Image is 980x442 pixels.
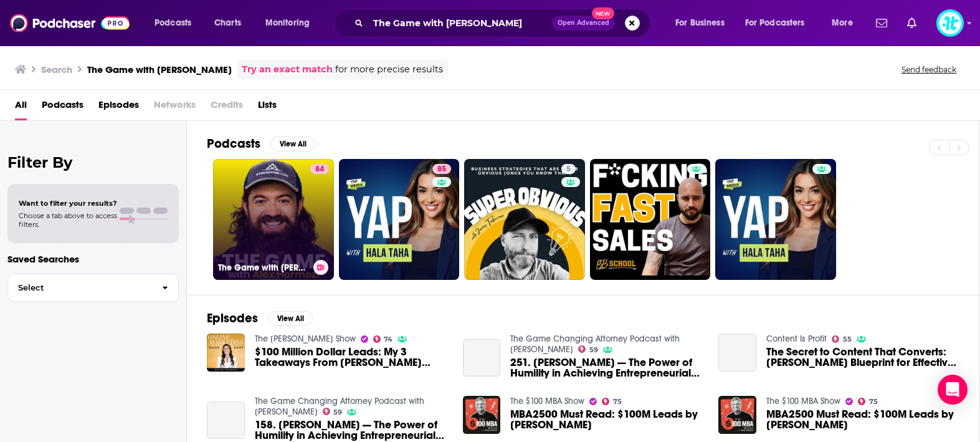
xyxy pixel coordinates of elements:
a: PodcastsView All [207,136,315,151]
a: $100 Million Dollar Leads: My 3 Takeaways From Alex Hormozi’s Latest Book [255,347,448,368]
span: For Podcasters [745,14,805,32]
a: Try an exact match [242,62,333,77]
a: 158. Alex Hormozi — The Power of Humility in Achieving Entrepreneurial Success [255,420,448,441]
button: open menu [146,13,207,33]
a: MBA2500 Must Read: $100M Leads by Alex Hormozi [766,409,959,430]
a: The Secret to Content That Converts: Alex Hormozi’s Blueprint for Effective Video Production [718,334,756,372]
img: Podchaser - Follow, Share and Rate Podcasts [10,11,130,35]
span: for more precise results [335,62,443,77]
p: Saved Searches [7,253,179,265]
a: 85 [432,164,451,174]
span: Credits [211,95,243,120]
img: MBA2500 Must Read: $100M Leads by Alex Hormozi [463,396,501,434]
a: 75 [602,398,622,405]
button: Show profile menu [936,9,964,37]
a: 75 [858,398,878,405]
span: Want to filter your results? [19,199,117,208]
a: 158. Alex Hormozi — The Power of Humility in Achieving Entrepreneurial Success [207,401,245,440]
h2: Podcasts [207,136,260,151]
span: 158. [PERSON_NAME] — The Power of Humility in Achieving Entrepreneurial Success [255,420,448,441]
a: 251. Alex Hormozi — The Power of Humility in Achieving Entrepreneurial Success [Encore Edition] [463,339,501,377]
span: 59 [333,410,342,415]
a: 74 [373,335,393,343]
input: Search podcasts, credits, & more... [368,13,552,33]
h2: Episodes [207,310,258,326]
a: Show notifications dropdown [871,12,892,34]
a: 84The Game with [PERSON_NAME] [213,159,334,280]
a: 59 [578,345,598,353]
a: 84 [310,164,329,174]
span: Charts [214,14,241,32]
button: Select [7,274,179,302]
img: User Profile [936,9,964,37]
a: The $100 MBA Show [766,396,840,406]
a: Lists [258,95,277,120]
a: The Game Changing Attorney Podcast with Michael Mogill [510,334,680,355]
span: More [832,14,853,32]
button: Send feedback [898,64,960,75]
span: 251. [PERSON_NAME] — The Power of Humility in Achieving Entrepreneurial Success [[MEDICAL_DATA] E... [510,357,703,378]
span: Networks [154,95,196,120]
img: MBA2500 Must Read: $100M Leads by Alex Hormozi [718,396,756,434]
h3: The Game with [PERSON_NAME] [87,64,232,75]
span: The Secret to Content That Converts: [PERSON_NAME] Blueprint for Effective Video Production [766,347,959,368]
a: All [15,95,27,120]
a: The Secret to Content That Converts: Alex Hormozi’s Blueprint for Effective Video Production [766,347,959,368]
span: Logged in as ImpactTheory [936,9,964,37]
a: The Game Changing Attorney Podcast with Michael Mogill [255,396,424,417]
div: Open Intercom Messenger [938,375,968,405]
span: 84 [315,163,324,176]
a: EpisodesView All [207,310,313,326]
a: 251. Alex Hormozi — The Power of Humility in Achieving Entrepreneurial Success [Encore Edition] [510,357,703,378]
span: Choose a tab above to access filters. [19,211,117,229]
a: 5 [464,159,585,280]
a: The Amy Porterfield Show [255,334,356,344]
span: For Business [675,14,725,32]
a: Episodes [98,95,139,120]
button: View All [268,311,313,326]
a: The $100 MBA Show [510,396,584,406]
h3: Search [41,64,72,75]
button: open menu [257,13,326,33]
span: 85 [437,163,446,176]
span: Monitoring [265,14,310,32]
span: 75 [613,399,622,405]
a: 55 [832,335,852,343]
span: 74 [384,337,392,342]
span: New [592,7,614,19]
a: Charts [206,13,249,33]
a: Show notifications dropdown [902,12,921,34]
span: Podcasts [155,14,191,32]
span: MBA2500 Must Read: $100M Leads by [PERSON_NAME] [510,409,703,430]
span: Select [8,284,152,292]
a: 85 [339,159,460,280]
a: Podcasts [42,95,83,120]
span: 5 [566,163,571,176]
a: 5 [561,164,576,174]
button: open menu [737,13,823,33]
div: Search podcasts, credits, & more... [346,9,662,37]
button: open menu [823,13,868,33]
span: $100 Million Dollar Leads: My 3 Takeaways From [PERSON_NAME] Latest Book [255,347,448,368]
h3: The Game with [PERSON_NAME] [218,262,308,273]
a: Content Is Profit [766,334,827,344]
a: MBA2500 Must Read: $100M Leads by Alex Hormozi [510,409,703,430]
button: Open AdvancedNew [552,16,615,31]
a: 59 [323,408,343,415]
h2: Filter By [7,153,179,171]
img: $100 Million Dollar Leads: My 3 Takeaways From Alex Hormozi’s Latest Book [207,334,245,372]
button: View All [270,137,315,151]
span: 55 [843,337,852,342]
span: Open Advanced [558,20,609,26]
span: 59 [589,347,598,353]
button: open menu [667,13,740,33]
span: MBA2500 Must Read: $100M Leads by [PERSON_NAME] [766,409,959,430]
